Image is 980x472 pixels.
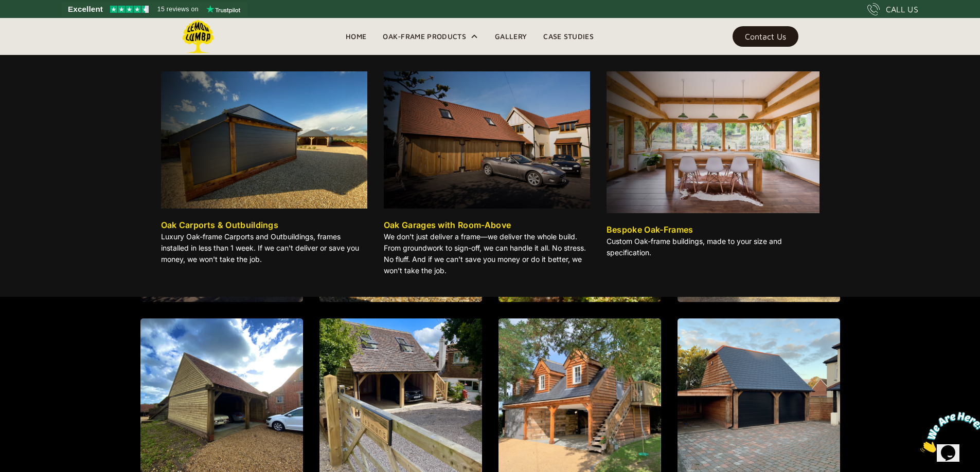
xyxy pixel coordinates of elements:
a: Bespoke Oak-FramesCustom Oak-frame buildings, made to your size and specification. [607,71,819,262]
a: Oak Carports & OutbuildingsLuxury Oak-frame Carports and Outbuildings, frames installed in less t... [161,71,367,269]
span: 15 reviews on [157,3,199,15]
a: See Lemon Lumba reviews on Trustpilot [62,2,247,16]
a: Gallery [487,29,535,44]
iframe: chat widget [916,408,980,457]
a: Oak Garages with Room-AboveWe don’t just deliver a frame—we deliver the whole build. From groundw... [384,71,590,280]
p: Luxury Oak-frame Carports and Outbuildings, frames installed in less than 1 week. If we can't del... [161,231,367,265]
img: Trustpilot logo [206,5,240,13]
a: Home [337,29,375,44]
div: Oak Garages with Room-Above [384,219,511,231]
img: Trustpilot 4.5 stars [110,6,149,13]
div: Contact Us [745,33,786,40]
p: Custom Oak-frame buildings, made to your size and specification. [607,236,819,258]
a: Case Studies [535,29,602,44]
div: CALL US [886,3,918,15]
a: Contact Us [733,26,798,47]
img: Chat attention grabber [4,4,68,45]
div: Oak-Frame Products [375,18,487,55]
a: CALL US [867,3,918,15]
p: We don’t just deliver a frame—we deliver the whole build. From groundwork to sign-off, we can han... [384,231,590,276]
div: Bespoke Oak-Frames [607,223,693,236]
span: Excellent [68,3,103,15]
span: 1 [4,4,8,13]
div: Oak-Frame Products [383,30,466,43]
div: Oak Carports & Outbuildings [161,219,279,231]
